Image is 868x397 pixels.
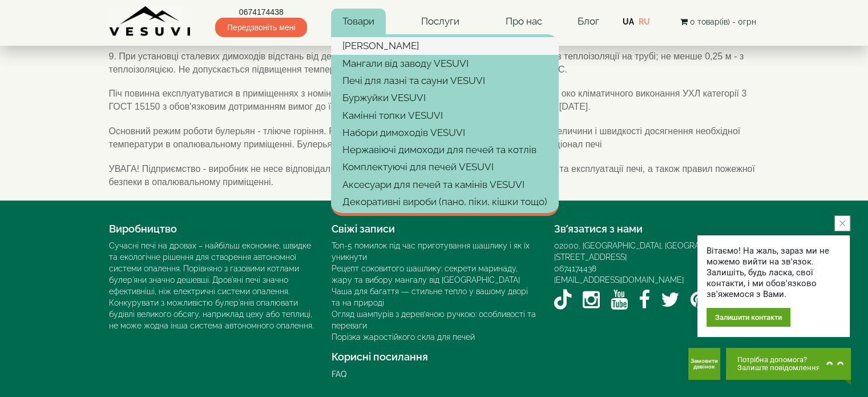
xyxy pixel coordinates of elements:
[688,348,720,380] button: Get Call button
[109,51,744,74] span: 9. При установці сталевих димоходів відстань від дерев'яних оштукатурених поверхонь не менше 1м -...
[737,364,820,372] span: Залиште повідомлення
[706,308,790,327] div: Залишити контакти
[554,286,572,314] a: TikTok VESUVI
[691,286,708,314] a: Pinterest VESUVI
[331,89,559,106] a: Буржуйки VESUVI
[688,358,720,370] span: Замовити дзвінок
[332,223,537,235] h4: Свіжі записи
[332,310,536,330] a: Огляд шампурів з дерев’яною ручкою: особливості та переваги
[331,193,559,210] a: Декоративні вироби (пано, піки, кішки тощо)
[737,356,820,364] span: Потрібна допомога?
[332,370,346,379] a: FAQ
[332,241,530,262] a: Топ-5 помилок під час приготування шашлику і як їх уникнути
[834,215,850,231] button: close button
[109,164,755,187] span: УВАГА! Підприємство - виробник не несе відповідальності за недотримання споживачем правил монтажу...
[331,158,559,175] a: Комплектуючі для печей VESUVI
[109,223,314,235] h4: Виробництво
[109,89,747,111] span: Піч повинна експлуатуватися в приміщеннях з номінальним значенням кліматичних чинників про людськ...
[639,17,650,26] a: RU
[332,351,537,363] h4: Корисні посилання
[331,55,559,72] a: Мангали від заводу VESUVI
[215,18,307,37] span: Передзвоніть мені
[554,223,760,235] h4: Зв’язатися з нами
[331,141,559,158] a: Нержавіючі димоходи для печей та котлів
[706,246,841,300] div: Вітаємо! На жаль, зараз ми не можемо вийти на зв'язок. Залишіть, будь ласка, свої контакти, і ми ...
[494,9,554,35] a: Про нас
[332,264,520,284] a: Рецепт соковитого шашлику: секрети маринаду, жару та вибору мангалу від [GEOGRAPHIC_DATA]
[623,17,634,26] a: UA
[409,9,470,35] a: Послуги
[583,286,600,314] a: Instagram VESUVI
[554,240,760,263] div: 02000, [GEOGRAPHIC_DATA], [GEOGRAPHIC_DATA]. [STREET_ADDRESS]
[726,348,851,380] button: Chat button
[331,72,559,89] a: Печі для лазні та сауни VESUVI
[109,240,314,331] div: Сучасні печі на дровах – найбільш економне, швидке та екологічне рішення для створення автономної...
[689,17,756,26] span: 0 товар(ів) - 0грн
[215,6,307,18] a: 0674174438
[332,332,475,342] a: Порізка жаростійкого скла для печей
[554,275,684,284] a: [EMAIL_ADDRESS][DOMAIN_NAME]
[639,286,650,314] a: Facebook VESUVI
[331,37,559,54] a: [PERSON_NAME]
[332,287,528,307] a: Чаша для багаття — стильне тепло у вашому дворі та на природі
[331,9,386,35] a: Товари
[331,124,559,141] a: Набори димоходів VESUVI
[676,15,759,28] button: 0 товар(ів) - 0грн
[331,176,559,193] a: Аксесуари для печей та камінів VESUVI
[554,264,596,273] a: 0674174438
[331,107,559,124] a: Камінні топки VESUVI
[611,286,628,314] a: YouTube VESUVI
[577,15,599,27] a: Блог
[109,6,192,37] img: Завод VESUVI
[109,126,741,149] span: Основний режим роботи булерьян - тліюче горіння. Режим роботи задається споживачем і залежить від...
[661,286,680,314] a: Twitter / X VESUVI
